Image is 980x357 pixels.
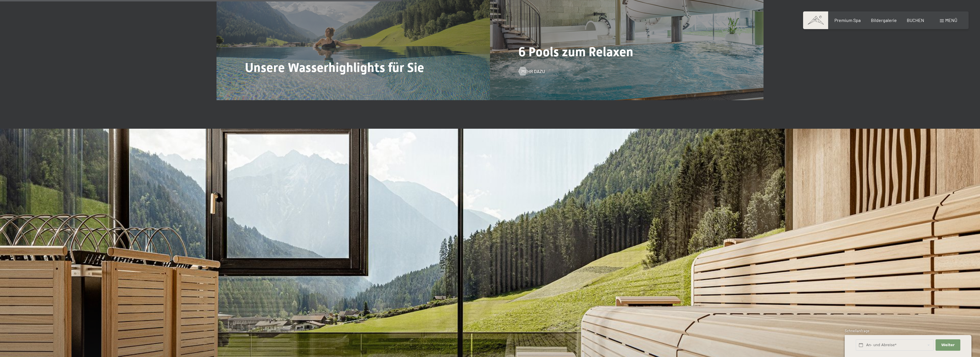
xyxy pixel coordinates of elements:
[907,17,924,23] a: BUCHEN
[834,17,861,23] a: Premium Spa
[871,17,897,23] a: Bildergalerie
[845,328,869,333] span: Schnellanfrage
[518,44,633,59] span: 6 Pools zum Relaxen
[936,339,960,351] button: Weiter
[521,68,545,74] span: Mehr dazu
[941,342,955,348] span: Weiter
[245,60,424,75] span: Unsere Wasserhighlights für Sie
[945,17,957,23] span: Menü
